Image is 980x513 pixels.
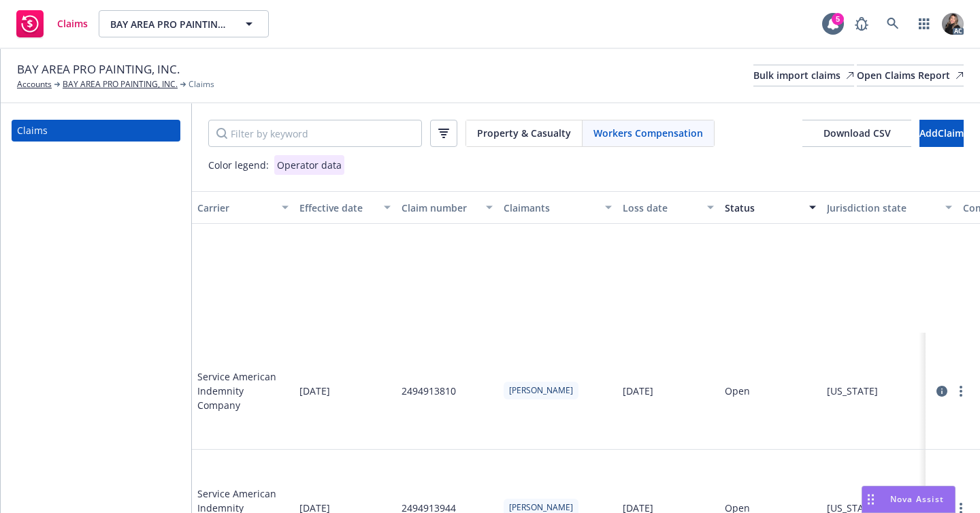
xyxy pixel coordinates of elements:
[509,384,573,397] span: [PERSON_NAME]
[208,120,422,147] input: Filter by keyword
[477,126,571,140] span: Property & Casualty
[862,486,955,513] button: Nova Assist
[862,486,879,512] div: Drag to move
[911,10,938,37] a: Switch app
[890,493,944,505] span: Nova Assist
[953,383,969,399] a: more
[593,126,703,140] span: Workers Compensation
[725,201,801,215] div: Status
[17,61,180,78] span: BAY AREA PRO PAINTING, INC.
[498,191,617,224] button: Claimants
[299,384,330,398] span: [DATE]
[189,78,214,90] span: Claims
[725,384,750,398] div: Open
[299,201,376,215] div: Effective date
[402,201,478,215] div: Claim number
[197,369,289,412] span: Service American Indemnity Company
[99,10,269,37] button: BAY AREA PRO PAINTING, INC.
[208,158,269,172] div: Color legend:
[942,13,964,35] img: photo
[821,191,958,224] button: Jurisdiction state
[919,120,964,147] button: AddClaim
[857,65,964,86] a: Open Claims Report
[623,384,653,398] div: [DATE]
[879,10,906,37] a: Search
[17,120,48,142] div: Claims
[753,65,854,86] a: Bulk import claims
[504,201,597,215] div: Claimants
[192,191,294,224] button: Carrier
[857,65,964,86] div: Open Claims Report
[832,13,844,25] div: 5
[12,120,180,142] a: Claims
[753,65,854,86] div: Bulk import claims
[57,18,88,29] span: Claims
[274,155,344,175] div: Operator data
[623,201,699,215] div: Loss date
[827,384,878,398] div: [US_STATE]
[823,127,891,139] span: Download CSV
[396,191,498,224] button: Claim number
[617,191,719,224] button: Loss date
[294,191,396,224] button: Effective date
[802,120,911,147] button: Download CSV
[719,191,821,224] button: Status
[110,17,228,31] span: BAY AREA PRO PAINTING, INC.
[197,201,274,215] div: Carrier
[17,78,52,90] a: Accounts
[848,10,875,37] a: Report a Bug
[827,201,937,215] div: Jurisdiction state
[802,120,911,175] span: Download CSV
[919,127,964,139] span: Add Claim
[402,384,456,398] div: 2494913810
[63,78,178,90] a: BAY AREA PRO PAINTING, INC.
